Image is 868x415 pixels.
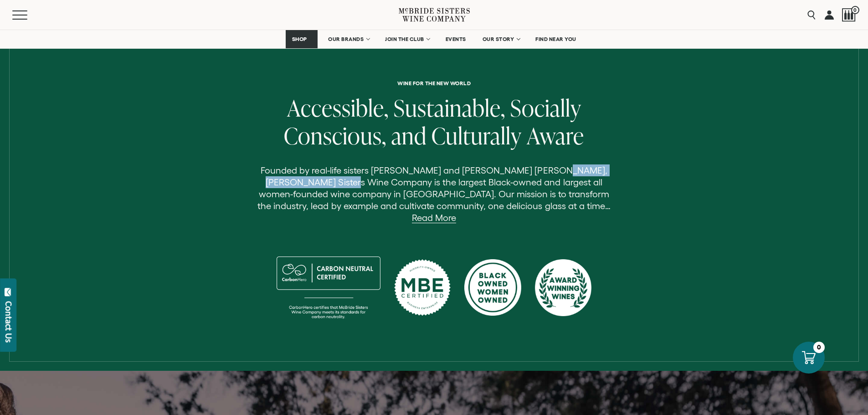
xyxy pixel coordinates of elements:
[813,342,825,353] div: 0
[527,120,584,151] span: Aware
[287,92,389,123] span: Accessible,
[851,6,859,14] span: 0
[477,30,525,48] a: OUR STORY
[510,92,581,123] span: Socially
[252,164,616,224] p: Founded by real-life sisters [PERSON_NAME] and [PERSON_NAME] [PERSON_NAME], [PERSON_NAME] Sisters...
[391,120,426,151] span: and
[77,80,792,86] h6: Wine for the new world
[284,120,386,151] span: Conscious,
[379,30,435,48] a: JOIN THE CLUB
[385,36,424,42] span: JOIN THE CLUB
[446,36,466,42] span: EVENTS
[322,30,375,48] a: OUR BRANDS
[286,30,318,48] a: SHOP
[292,36,307,42] span: SHOP
[529,30,582,48] a: FIND NEAR YOU
[4,301,13,343] div: Contact Us
[431,120,522,151] span: Culturally
[412,213,456,223] a: Read More
[394,92,505,123] span: Sustainable,
[440,30,472,48] a: EVENTS
[535,36,576,42] span: FIND NEAR YOU
[483,36,514,42] span: OUR STORY
[12,10,45,20] button: Mobile Menu Trigger
[328,36,364,42] span: OUR BRANDS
